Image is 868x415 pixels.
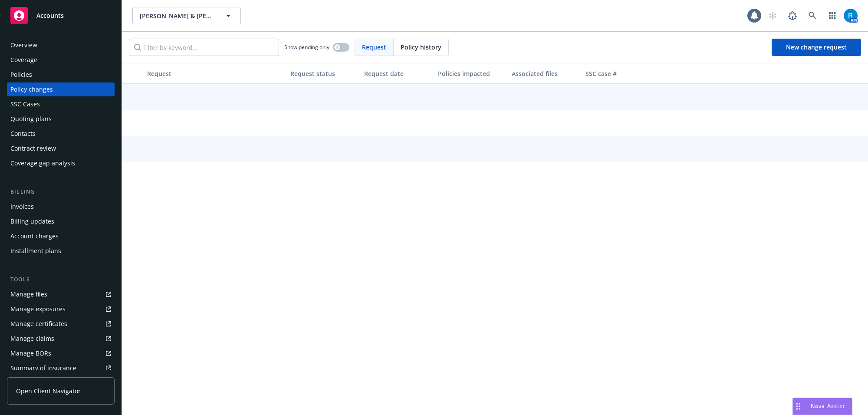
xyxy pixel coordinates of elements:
a: Search [804,7,821,24]
a: Account charges [7,229,115,243]
div: Manage claims [10,332,54,346]
div: Request date [364,69,431,78]
div: Quoting plans [10,112,52,126]
a: Overview [7,38,115,52]
a: Contract review [7,142,115,155]
div: SSC case # [585,69,644,78]
div: Policies impacted [438,69,505,78]
a: New change request [772,39,861,56]
span: Policy history [401,43,441,52]
a: Manage files [7,287,115,301]
div: Manage BORs [10,346,51,360]
div: Billing [7,188,115,196]
a: Switch app [824,7,841,24]
img: photo [844,9,858,23]
div: Coverage [10,53,37,67]
div: Associated files [512,69,579,78]
a: Manage certificates [7,317,115,331]
a: Coverage [7,53,115,67]
a: Contacts [7,127,115,141]
div: Policies [10,68,32,82]
button: Request [144,63,287,84]
div: Account charges [10,229,59,243]
div: Manage files [10,287,47,301]
div: Coverage gap analysis [10,156,75,170]
div: Summary of insurance [10,361,76,375]
div: Policy changes [10,82,53,96]
div: Request [147,69,283,78]
a: Manage BORs [7,346,115,360]
a: Report a Bug [784,7,801,24]
div: Drag to move [793,398,804,415]
a: Accounts [7,3,115,28]
a: Invoices [7,200,115,214]
input: Filter by keyword... [129,39,279,56]
div: Request status [290,69,357,78]
a: Billing updates [7,214,115,228]
a: Coverage gap analysis [7,156,115,170]
span: Nova Assist [811,402,845,410]
div: Invoices [10,200,34,214]
a: Policy changes [7,82,115,96]
a: Installment plans [7,244,115,258]
button: Request date [361,63,434,84]
a: SSC Cases [7,97,115,111]
a: Manage claims [7,332,115,346]
div: Overview [10,38,37,52]
a: Policies [7,68,115,82]
a: Summary of insurance [7,361,115,375]
a: Start snowing [764,7,781,24]
div: Contract review [10,142,56,155]
span: Open Client Navigator [16,386,81,395]
button: [PERSON_NAME] & [PERSON_NAME] [132,7,241,24]
span: Show pending only [284,43,329,51]
div: Manage certificates [10,317,67,331]
button: Associated files [508,63,582,84]
button: SSC case # [582,63,647,84]
div: Manage exposures [10,302,66,316]
div: Contacts [10,127,36,141]
div: Installment plans [10,244,61,258]
span: Request [362,43,386,52]
div: Tools [7,275,115,284]
span: Accounts [36,12,64,19]
a: Manage exposures [7,302,115,316]
button: Nova Assist [792,398,852,415]
button: Policies impacted [434,63,508,84]
span: New change request [786,43,847,51]
div: Billing updates [10,214,54,228]
button: Request status [287,63,361,84]
span: [PERSON_NAME] & [PERSON_NAME] [140,11,215,20]
div: SSC Cases [10,97,40,111]
a: Quoting plans [7,112,115,126]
